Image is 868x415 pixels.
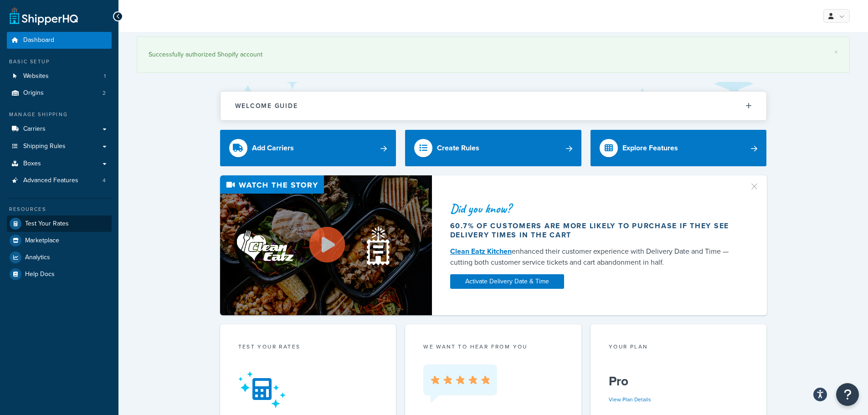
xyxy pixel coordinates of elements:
a: Origins2 [7,85,112,102]
a: Add Carriers [220,130,396,166]
button: Welcome Guide [221,92,766,120]
a: Clean Eatz Kitchen [450,246,512,256]
li: Websites [7,68,112,85]
a: Dashboard [7,32,112,49]
div: Your Plan [609,343,749,353]
span: 4 [103,177,106,184]
a: View Plan Details [609,395,651,404]
h2: Welcome Guide [235,102,298,109]
li: Origins [7,85,112,102]
div: Create Rules [437,142,479,154]
span: Origins [23,89,44,97]
a: Create Rules [405,130,581,166]
a: × [834,48,838,56]
span: Marketplace [25,237,59,245]
div: Basic Setup [7,58,112,66]
p: we want to hear from you [423,343,563,351]
a: Shipping Rules [7,138,112,155]
span: 2 [103,89,106,97]
a: Advanced Features4 [7,172,112,189]
div: Add Carriers [252,142,294,154]
span: Carriers [23,125,46,133]
a: Explore Features [591,130,767,166]
div: Manage Shipping [7,111,112,118]
a: Test Your Rates [7,215,112,232]
span: Dashboard [23,36,54,44]
a: Boxes [7,155,112,172]
div: Explore Features [622,142,678,154]
div: enhanced their customer experience with Delivery Date and Time — cutting both customer service ti... [450,246,738,268]
span: Boxes [23,160,41,168]
div: Did you know? [450,202,738,215]
img: Video thumbnail [220,175,432,315]
span: Analytics [25,254,50,261]
li: Advanced Features [7,172,112,189]
div: Test your rates [238,343,378,353]
span: 1 [104,72,106,80]
a: Analytics [7,249,112,266]
span: Advanced Features [23,177,78,184]
span: Test Your Rates [25,220,69,228]
div: 60.7% of customers are more likely to purchase if they see delivery times in the cart [450,221,738,240]
span: Websites [23,72,49,80]
div: Successfully authorized Shopify account [149,48,838,61]
span: Shipping Rules [23,143,66,150]
span: Help Docs [25,271,55,278]
a: Carriers [7,121,112,138]
a: Marketplace [7,232,112,249]
div: Resources [7,205,112,213]
a: Help Docs [7,266,112,282]
button: Open Resource Center [836,383,859,406]
h5: Pro [609,374,749,389]
a: Activate Delivery Date & Time [450,274,564,289]
a: Websites1 [7,68,112,85]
